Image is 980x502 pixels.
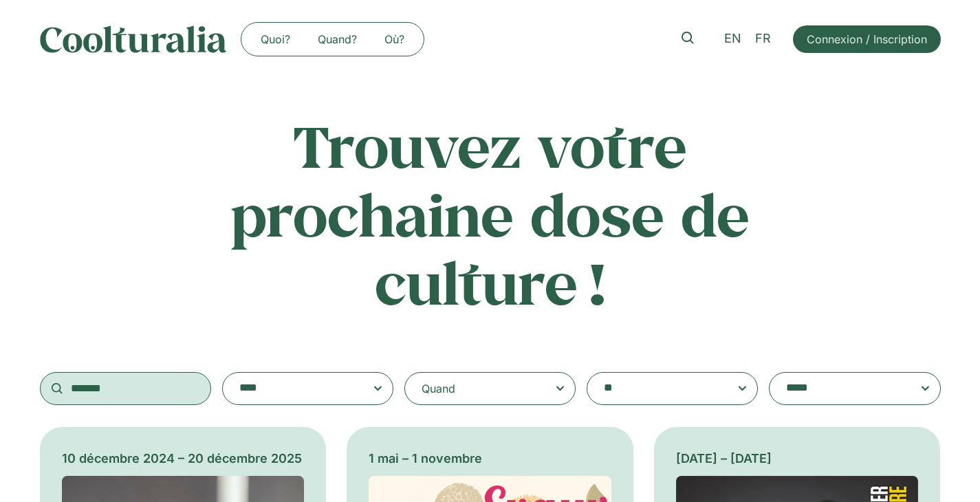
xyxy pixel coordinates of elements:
span: EN [724,32,741,46]
a: Quoi? [247,28,304,50]
textarea: Search [239,379,349,398]
div: Quand [422,380,455,397]
h2: Trouvez votre prochaine dose de culture ! [220,111,761,317]
div: [DATE] – [DATE] [676,449,919,468]
div: 1 mai – 1 novembre [369,449,611,468]
nav: Menu [247,28,418,50]
a: Quand? [304,28,371,50]
span: FR [755,32,771,46]
div: 10 décembre 2024 – 20 décembre 2025 [62,449,305,468]
a: EN [717,29,748,49]
span: Connexion / Inscription [807,31,927,47]
textarea: Search [786,379,896,398]
textarea: Search [604,379,714,398]
a: Où? [371,28,418,50]
a: Connexion / Inscription [793,25,941,53]
a: FR [748,29,778,49]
